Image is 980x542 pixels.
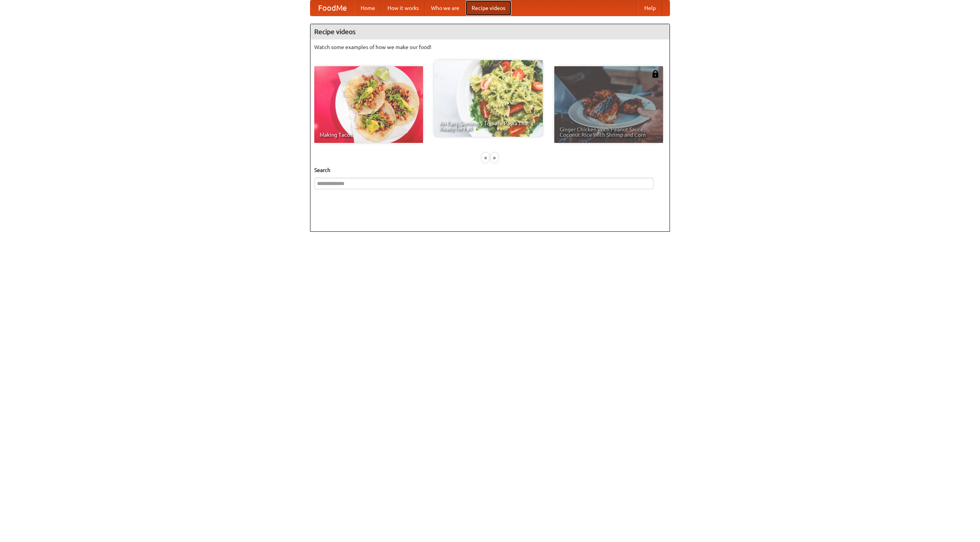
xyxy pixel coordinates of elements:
a: Help [638,0,662,16]
div: « [482,153,489,162]
p: Watch some examples of how we make our food! [314,43,666,51]
a: Home [354,0,381,16]
img: 483408.png [652,70,659,78]
a: Recipe videos [465,0,511,16]
div: » [491,153,498,162]
a: An Easy, Summery Tomato Pasta That's Ready for Fall [434,60,543,137]
a: How it works [381,0,425,16]
a: Making Tacos [314,66,423,143]
h4: Recipe videos [310,24,670,39]
a: Who we are [425,0,465,16]
span: Making Tacos [320,132,418,138]
h5: Search [314,166,666,174]
span: An Easy, Summery Tomato Pasta That's Ready for Fall [439,121,537,131]
a: FoodMe [310,0,354,16]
